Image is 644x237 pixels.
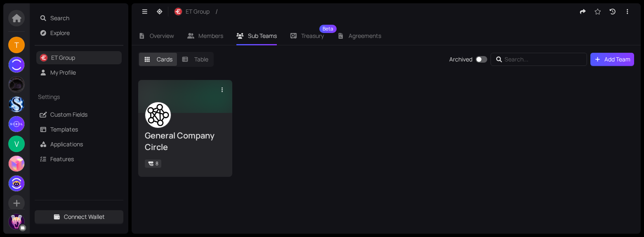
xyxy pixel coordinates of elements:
[150,32,174,40] span: Overview
[175,8,182,15] img: r-RjKx4yED.jpeg
[50,125,78,133] a: Templates
[9,96,24,112] img: c3llwUlr6D.jpeg
[145,102,171,128] img: 2e_kRPRD8r.jpeg
[248,32,277,40] span: Sub Teams
[505,55,576,64] input: Search...
[50,29,70,37] a: Explore
[170,5,214,18] button: ET Group
[50,110,87,118] a: Custom Fields
[50,140,83,148] a: Applications
[9,116,24,132] img: T8Xj_ByQ5B.jpeg
[50,155,74,163] a: Features
[51,54,75,61] a: ET Group
[319,25,337,33] sup: Beta
[301,33,324,39] span: Treasury
[9,214,24,230] img: Jo8aJ5B5ax.jpeg
[35,87,123,106] div: Settings
[9,176,24,191] img: 1d3d5e142b2c057a2bb61662301e7eb7.webp
[14,37,19,53] span: T
[9,156,24,171] img: F74otHnKuz.jpeg
[9,77,24,92] img: DqDBPFGanK.jpeg
[9,57,24,73] img: S5xeEuA_KA.jpeg
[604,55,630,64] span: Add Team
[156,160,158,167] span: 8
[50,68,76,76] a: My Profile
[590,53,635,66] button: Add Team
[38,92,106,101] span: Settings
[145,130,226,153] div: General Company Circle
[50,12,119,25] span: Search
[35,210,123,223] button: Connect Wallet
[198,32,223,40] span: Members
[64,212,105,221] span: Connect Wallet
[14,136,19,152] span: V
[449,55,472,64] div: Archived
[186,7,210,16] span: ET Group
[349,32,381,40] span: Agreements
